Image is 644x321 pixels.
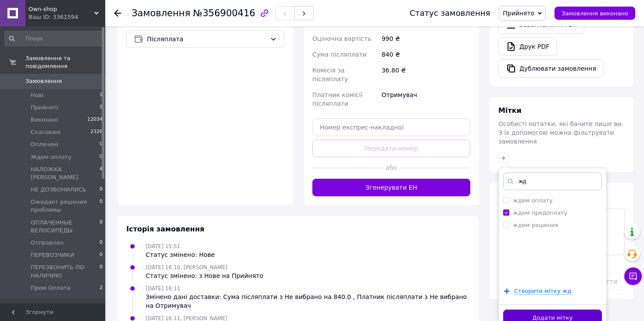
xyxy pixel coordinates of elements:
[100,166,103,181] span: 4
[312,67,348,83] span: Комісія за післяплату
[312,179,470,196] button: Згенерувати ЕН
[4,31,104,47] input: Пошук
[383,163,399,172] span: або
[90,128,103,136] span: 2326
[312,35,371,42] span: Оціночна вартість
[25,54,105,70] span: Замовлення та повідомлення
[31,284,70,292] span: Пром Оплата
[498,37,557,56] a: Друк PDF
[31,251,74,259] span: ПЕРЕВОЗЧИКИ
[31,91,43,99] span: Нові
[31,128,61,136] span: Скасовані
[498,106,522,115] span: Мітки
[513,209,567,216] label: ждем предоплату
[100,104,103,112] span: 5
[624,267,642,285] button: Чат з покупцем
[100,91,103,99] span: 1
[25,302,68,310] span: Повідомлення
[410,9,490,18] div: Статус замовлення
[513,222,558,228] label: ждем решения
[31,153,72,161] span: Ждем оплату
[29,5,94,13] span: Own-shop
[498,120,623,145] span: Особисті нотатки, які бачите лише ви. З їх допомогою можна фільтрувати замовлення
[380,47,472,62] div: 840 ₴
[513,197,553,204] label: ждем оплату
[146,243,180,249] span: [DATE] 15:51
[31,198,100,214] span: Ожидает решения проблемы
[380,31,472,47] div: 990 ₴
[31,166,100,181] span: НАЛОЖКА [PERSON_NAME]
[114,9,121,18] div: Повернутися назад
[146,285,180,292] span: [DATE] 16:11
[31,186,86,194] span: НЕ ДОЗВОНИЛИСЬ
[146,264,227,271] span: [DATE] 16:10, [PERSON_NAME]
[31,263,100,279] span: ПЕРЕЗВОНИТЬ ПО НАЛИЧИЮ
[147,34,266,44] span: Післяплата
[312,51,367,58] span: Сума післяплати
[25,77,62,85] span: Замовлення
[555,7,635,20] button: Замовлення виконано
[31,104,58,112] span: Прийняті
[100,198,103,214] span: 0
[31,141,58,148] span: Оплачені
[380,87,472,112] div: Отримувач
[31,219,100,234] span: ОПЛАЧЕННЫЕ ВЕЛОСИПЕДЫ
[31,116,58,124] span: Виконані
[100,219,103,234] span: 0
[312,91,362,107] span: Платник комісії післяплати
[503,173,602,190] input: Напишіть назву мітки
[100,153,103,161] span: 0
[312,119,470,136] input: Номер експрес-накладної
[87,116,103,124] span: 12034
[562,10,628,17] span: Замовлення виконано
[100,239,103,247] span: 0
[100,263,103,279] span: 0
[146,250,215,259] div: Статус змінено: Нове
[100,251,103,259] span: 0
[503,10,534,17] span: Прийнято
[193,8,255,18] span: №356900416
[498,59,604,78] button: Дублювати замовлення
[514,288,572,295] span: Створити мітку жд
[146,292,470,310] div: Змінено дані доставки: Сума післяплати з Не вибрано на 840.0 , Платник післяплати з Не вибрано на...
[146,271,263,280] div: Статус змінено: з Нове на Прийнято
[380,62,472,87] div: 36.80 ₴
[126,225,204,233] span: Історія замовлення
[132,8,190,18] span: Замовлення
[31,239,64,247] span: Отправлен
[100,141,103,148] span: 0
[100,186,103,194] span: 0
[29,13,105,21] div: Ваш ID: 3361594
[100,284,103,292] span: 2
